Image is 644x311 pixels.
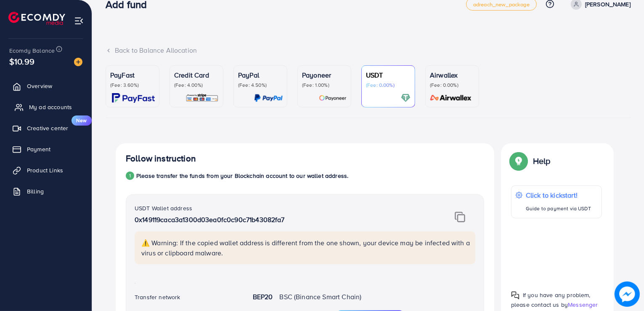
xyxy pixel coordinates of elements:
img: Popup guide [511,291,519,300]
div: 1 [126,172,134,180]
p: (Fee: 4.50%) [238,82,283,88]
a: Payment [6,141,85,158]
p: (Fee: 4.00%) [174,82,219,88]
p: 0x149119caca3a1300d03ea0fc0c90c71b43082fa7 [135,214,416,225]
span: Ecomdy Balance [9,46,55,55]
p: (Fee: 0.00%) [430,82,474,88]
img: card [112,93,155,103]
p: PayPal [238,70,283,80]
img: menu [74,16,84,26]
p: (Fee: 1.00%) [302,82,347,88]
span: My ad accounts [29,103,72,111]
img: img [455,212,465,223]
img: image [74,58,82,66]
a: Product Links [6,162,85,179]
span: Payment [27,145,50,153]
p: Click to kickstart! [526,190,591,200]
a: Overview [6,78,85,94]
span: Messenger [568,300,598,309]
img: card [319,93,347,103]
p: Payoneer [302,70,347,80]
p: ⚠️ Warning: If the copied wallet address is different from the one shown, your device may be infe... [141,238,470,258]
img: card [254,93,283,103]
p: USDT [366,70,411,80]
img: card [186,93,219,103]
img: Popup guide [511,153,526,169]
p: PayFast [110,70,155,80]
span: Creative center [27,124,68,132]
a: Billing [6,183,85,200]
span: If you have any problem, please contact us by [511,291,591,309]
label: Transfer network [135,293,180,301]
p: Credit Card [174,70,219,80]
img: card [401,93,411,103]
h4: Follow instruction [126,153,196,164]
p: (Fee: 3.60%) [110,82,155,88]
img: image [615,282,639,306]
p: Please transfer the funds from your Blockchain account to our wallet address. [136,171,348,181]
img: card [427,93,474,103]
span: Billing [27,187,44,196]
strong: BEP20 [253,292,273,301]
p: (Fee: 0.00%) [366,82,411,88]
span: adreach_new_package [473,2,530,7]
a: My ad accounts [6,99,85,115]
p: Guide to payment via USDT [526,204,591,214]
a: Creative centerNew [6,120,85,137]
span: New [72,115,92,126]
p: Airwallex [430,70,474,80]
img: logo [8,12,65,25]
div: Back to Balance Allocation [106,46,631,55]
span: Product Links [27,166,63,174]
span: BSC (Binance Smart Chain) [279,292,361,301]
span: $10.99 [9,55,34,67]
span: Overview [27,82,52,90]
label: USDT Wallet address [135,204,192,212]
p: Help [533,156,551,166]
